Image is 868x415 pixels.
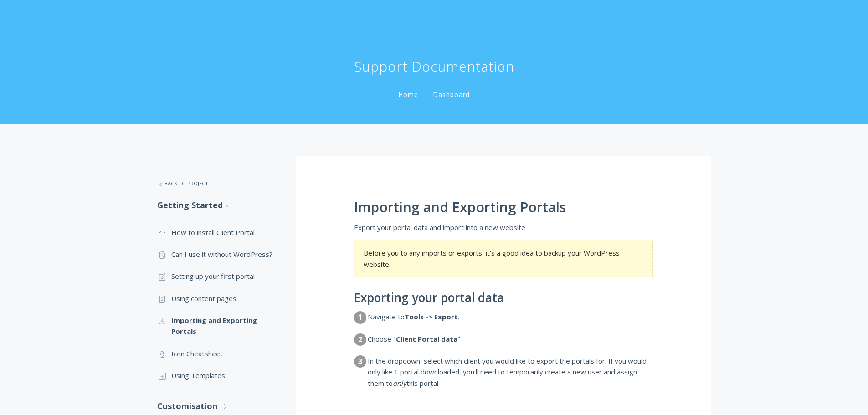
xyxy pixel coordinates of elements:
[368,311,653,331] dd: Navigate to .
[157,265,277,287] a: Setting up your first portal
[431,90,472,99] a: Dashboard
[157,287,277,309] a: Using content pages
[354,57,514,76] h1: Support Documentation
[354,291,653,305] h2: Exporting your portal data
[157,221,277,243] a: How to install Client Portal
[396,334,457,343] strong: Client Portal data
[405,312,458,321] strong: Tools -> Export
[368,333,653,353] dd: Choose " "
[157,243,277,265] a: Can I use it without WordPress?
[354,333,366,346] dt: 2
[157,343,277,364] a: Icon Cheatsheet
[354,311,366,323] dt: 1
[354,222,653,233] p: Export your portal data and import into a new website
[354,200,653,215] h1: Importing and Exporting Portals
[157,193,277,217] a: Getting Started
[396,90,420,99] a: Home
[157,174,277,193] a: Back to Project
[157,364,277,386] a: Using Templates
[354,240,653,277] section: Before you to any imports or exports, it's a good idea to backup your WordPress website.
[354,355,366,368] dt: 3
[393,379,406,388] em: only
[157,309,277,343] a: Importing and Exporting Portals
